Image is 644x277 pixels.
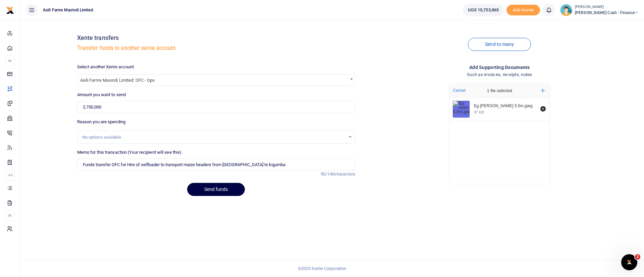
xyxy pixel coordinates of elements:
[621,254,637,270] iframe: Intercom live chat
[334,171,355,177] span: characters
[575,10,639,16] span: [PERSON_NAME] Cash - Finance
[506,5,540,16] span: Add money
[468,38,531,51] a: Send to many
[506,7,540,12] a: Add money
[77,119,125,125] label: Reason you are spending
[77,45,355,52] h5: Transfer funds to another xente account
[321,171,334,177] span: 90/140
[506,5,540,16] li: Toup your wallet
[82,134,345,141] div: No options available.
[560,4,572,16] img: profile-user
[187,183,245,196] button: Send funds
[5,55,14,66] li: M
[463,4,504,16] a: UGX 15,753,865
[560,4,639,16] a: profile-user [PERSON_NAME] [PERSON_NAME] Cash - Finance
[453,101,470,118] img: Eg owen 5.5m.jpeg
[460,4,506,16] li: Wallet ballance
[474,110,484,115] div: 37 KB
[6,6,14,14] img: logo-small
[539,105,547,113] button: Remove file
[471,84,528,97] div: 1 file selected
[474,103,537,109] div: Eg owen 5.5m.jpeg
[6,7,14,12] a: logo-small logo-large logo-large
[77,149,182,156] label: Memo for this transaction (Your recipient will see this)
[77,158,355,171] input: Enter extra information
[5,169,14,181] li: Ac
[40,7,96,13] span: Asili Farms Masindi Limited
[538,86,548,95] button: Add more files
[77,64,134,70] label: Select another Xente account
[77,74,355,86] span: Asili Farms Masindi Limited: OFC - Ops
[468,7,499,13] span: UGX 15,753,865
[361,64,639,71] h4: Add supporting Documents
[5,210,14,221] li: M
[451,86,467,95] button: Cancel
[449,84,550,184] div: File Uploader
[77,101,355,114] input: UGX
[635,254,640,260] span: 2
[361,71,639,78] h4: Such as invoices, receipts, notes
[77,91,126,98] label: Amount you want to send
[575,4,639,10] small: [PERSON_NAME]
[77,34,355,42] h4: Xente transfers
[77,75,355,85] span: Asili Farms Masindi Limited: OFC - Ops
